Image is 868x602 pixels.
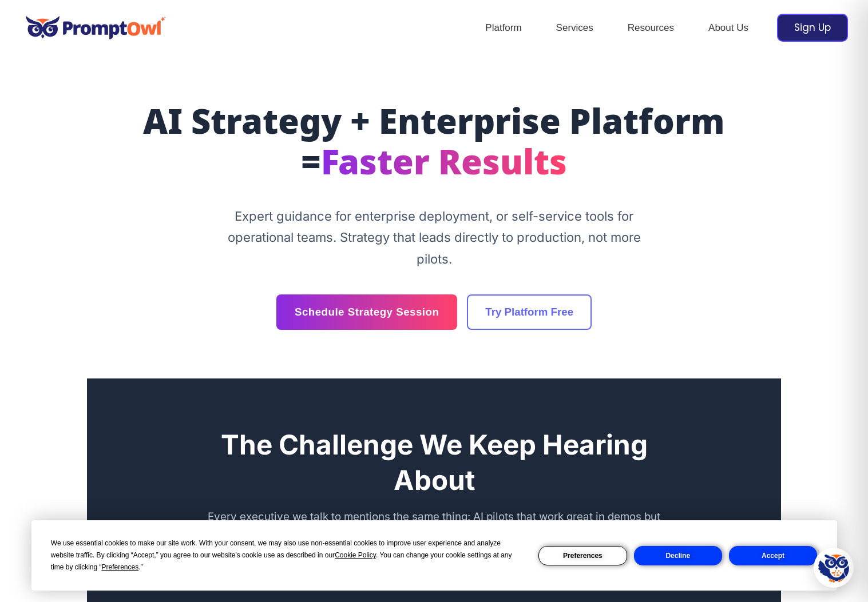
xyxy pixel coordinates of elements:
[276,294,457,330] a: Schedule Strategy Session
[110,105,758,186] h1: AI Strategy + Enterprise Platform =
[467,294,592,330] a: Try Platform Free
[611,8,691,48] a: Resources
[321,143,567,188] span: Faster Results
[777,14,848,42] a: Sign Up
[220,206,649,270] p: Expert guidance for enterprise deployment, or self-service tools for operational teams. Strategy ...
[691,8,766,48] a: About Us
[468,8,538,48] a: Platform
[205,427,663,498] h2: The Challenge We Keep Hearing About
[539,8,611,48] a: Services
[205,508,663,544] p: Every executive we talk to mentions the same thing: AI pilots that work great in demos but strugg...
[20,8,172,47] img: promptowl.ai logo
[729,546,817,565] button: Accept
[468,8,766,48] nav: Site Navigation: Header
[102,563,139,571] span: Preferences
[538,546,627,565] button: Preferences
[31,520,837,591] div: Cookie Consent Prompt
[634,546,722,565] button: Decline
[51,537,525,573] div: We use essential cookies to make our site work. With your consent, we may also use non-essential ...
[335,551,376,559] span: Cookie Policy
[818,552,849,583] img: Hootie - PromptOwl AI Assistant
